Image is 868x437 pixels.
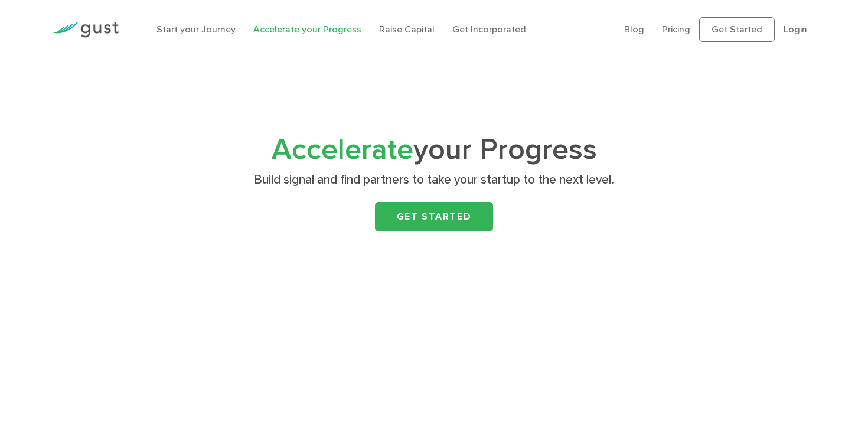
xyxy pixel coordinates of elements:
span: Accelerate [272,132,413,167]
h1: your Progress [201,136,667,164]
a: Get Incorporated [452,24,526,35]
a: Get Started [375,202,493,231]
a: Login [784,24,807,35]
a: Get Started [699,17,775,42]
a: Raise Capital [379,24,435,35]
img: Gust Logo [53,22,119,38]
a: Start your Journey [156,24,236,35]
a: Pricing [662,24,690,35]
p: Build signal and find partners to take your startup to the next level. [205,172,663,188]
a: Accelerate your Progress [253,24,361,35]
a: Blog [624,24,644,35]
